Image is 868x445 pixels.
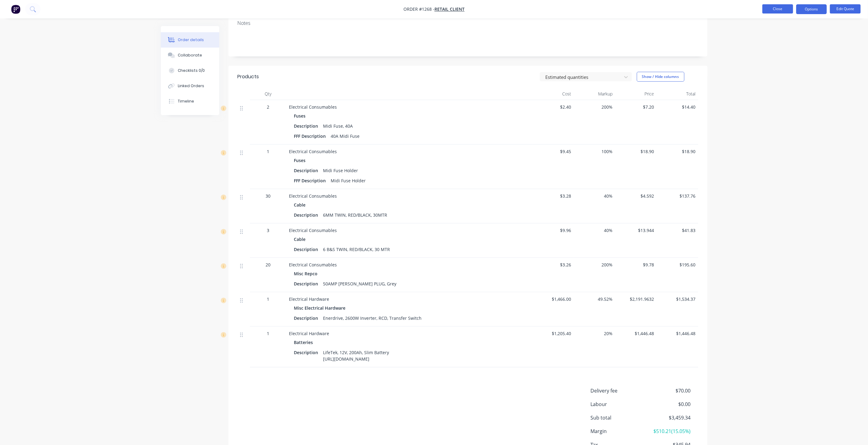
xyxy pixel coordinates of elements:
[289,331,329,336] span: Electrical Hardware
[329,132,362,141] div: 40A Midi Fuse
[645,414,691,421] span: $3,459.34
[532,88,574,100] div: Cost
[267,227,270,234] span: 3
[289,227,337,233] span: Electrical Consumables
[576,227,613,234] span: 40%
[762,4,793,14] button: Close
[289,149,337,154] span: Electrical Consumables
[434,6,465,12] a: Retail Client
[659,104,696,110] span: $14.40
[294,245,321,254] div: Description
[618,104,654,110] span: $7.20
[289,262,337,268] span: Electrical Consumables
[591,387,645,394] span: Delivery fee
[535,227,571,234] span: $9.96
[294,338,316,347] div: Batteries
[535,193,571,199] span: $3.28
[294,132,329,141] div: FFF Description
[659,148,696,155] span: $18.90
[289,104,337,110] span: Electrical Consumables
[178,99,194,104] div: Timeline
[659,193,696,199] span: $137.76
[294,314,321,323] div: Description
[289,193,337,199] span: Electrical Consumables
[266,193,271,199] span: 30
[267,148,270,155] span: 1
[535,261,571,268] span: $3.26
[591,414,645,421] span: Sub total
[321,166,361,175] div: Midi Fuse Holder
[238,20,698,26] div: Notes
[576,261,613,268] span: 200%
[294,211,321,219] div: Description
[321,211,390,219] div: 6MM TWIN, RED/BLACK, 30MTR
[574,88,615,100] div: Markup
[618,330,654,337] span: $1,446.48
[618,261,654,268] span: $9.78
[576,193,613,199] span: 40%
[294,176,329,185] div: FFF Description
[294,122,321,130] div: Description
[659,227,696,234] span: $41.83
[294,304,348,312] div: Misc Electrical Hardware
[576,104,613,110] span: 200%
[161,94,219,109] button: Timeline
[289,296,329,302] span: Electrical Hardware
[535,296,571,302] span: $1,466.00
[321,279,399,288] div: 50AMP [PERSON_NAME] PLUG, Grey
[161,32,219,48] button: Order details
[267,104,270,110] span: 2
[576,296,613,302] span: 49.52%
[645,387,691,394] span: $70.00
[645,428,691,435] span: $510.21 ( 15.05 %)
[659,330,696,337] span: $1,446.48
[591,400,645,408] span: Labour
[321,122,356,130] div: Midi Fuse, 40A
[796,4,827,14] button: Options
[830,4,861,14] button: Edit Quote
[294,200,308,209] div: Cable
[321,245,393,254] div: 6 B&S TWIN, RED/BLACK, 30 MTR
[250,88,287,100] div: Qty
[591,428,645,435] span: Margin
[618,193,654,199] span: $4.592
[618,227,654,234] span: $13.944
[535,104,571,110] span: $2.40
[294,348,321,357] div: Description
[637,72,684,82] button: Show / Hide columns
[615,88,657,100] div: Price
[645,400,691,408] span: $0.00
[178,68,205,73] div: Checklists 0/0
[294,166,321,175] div: Description
[329,176,368,185] div: Midi Fuse Holder
[294,235,308,244] div: Cable
[161,48,219,63] button: Collaborate
[267,330,270,337] span: 1
[294,279,321,288] div: Description
[657,88,698,100] div: Total
[267,296,270,302] span: 1
[576,330,613,337] span: 20%
[178,52,202,58] div: Collaborate
[294,111,308,120] div: Fuses
[294,156,308,165] div: Fuses
[535,148,571,155] span: $9.45
[659,296,696,302] span: $1,534.37
[576,148,613,155] span: 100%
[618,148,654,155] span: $18.90
[403,6,434,12] span: Order #1268 -
[178,83,204,89] div: Linked Orders
[294,269,320,278] div: Misc Repco
[178,37,204,43] div: Order details
[659,261,696,268] span: $195.60
[535,330,571,337] span: $1,205.40
[238,73,259,80] div: Products
[266,261,271,268] span: 20
[321,348,392,363] div: LifeTek, 12V, 200Ah, Slim Battery [URL][DOMAIN_NAME]
[618,296,654,302] span: $2,191.9632
[11,5,20,14] img: Factory
[161,63,219,78] button: Checklists 0/0
[161,78,219,94] button: Linked Orders
[321,314,424,323] div: Enerdrive, 2600W Inverter, RCD, Transfer Switch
